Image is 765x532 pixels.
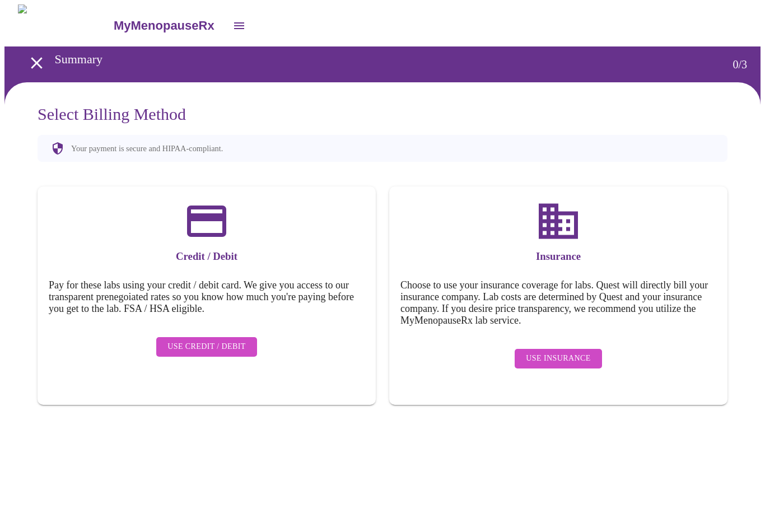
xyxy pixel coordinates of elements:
[114,18,214,33] h3: MyMenopauseRx
[515,349,601,368] button: Use Insurance
[733,58,747,71] h3: 0 / 3
[156,337,257,357] button: Use Credit / Debit
[400,279,716,326] h5: Choose to use your insurance coverage for labs. Quest will directly bill your insurance company. ...
[526,352,590,366] span: Use Insurance
[400,250,716,263] h3: Insurance
[18,4,112,46] img: MyMenopauseRx Logo
[20,46,53,80] button: open drawer
[226,12,253,39] button: open drawer
[49,279,365,315] h5: Pay for these labs using your credit / debit card. We give you access to our transparent prenegoi...
[167,340,246,354] span: Use Credit / Debit
[38,105,727,124] h3: Select Billing Method
[49,250,365,263] h3: Credit / Debit
[112,6,225,45] a: MyMenopauseRx
[71,144,223,153] p: Your payment is secure and HIPAA-compliant.
[55,52,688,67] h3: Summary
